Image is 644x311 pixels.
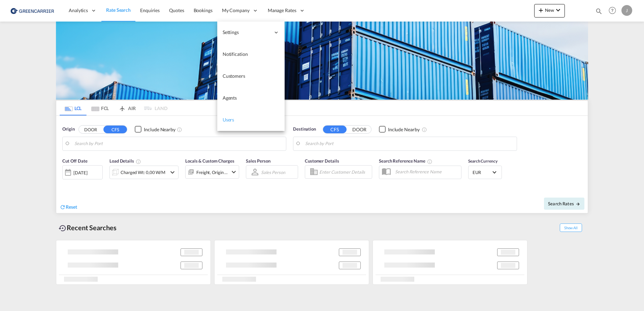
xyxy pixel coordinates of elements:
[392,167,461,177] input: Search Reference Name
[62,126,74,133] span: Origin
[69,7,88,14] span: Analytics
[560,223,582,232] span: Show All
[268,7,296,14] span: Manage Rates
[56,116,588,213] div: Origin DOOR CFS Checkbox No InkUnchecked: Ignores neighbouring ports when fetching rates.Checked ...
[168,168,176,176] md-icon: icon-chevron-down
[66,204,77,210] span: Reset
[194,7,213,13] span: Bookings
[62,165,103,179] div: [DATE]
[223,73,245,79] span: Customers
[576,202,580,206] md-icon: icon-arrow-right
[323,126,347,133] button: CFS
[144,126,175,133] div: Include Nearby
[118,104,126,109] md-icon: icon-airplane
[217,109,285,131] a: Users
[472,167,498,177] md-select: Select Currency: € EUREuro
[109,158,141,164] span: Load Details
[537,6,545,14] md-icon: icon-plus 400-fg
[595,7,603,18] div: icon-magnify
[60,204,66,210] md-icon: icon-refresh
[260,167,286,177] md-select: Sales Person
[534,4,565,18] button: icon-plus 400-fgNewicon-chevron-down
[106,7,131,13] span: Rate Search
[305,158,339,164] span: Customer Details
[62,158,88,164] span: Cut Off Date
[79,126,102,133] button: DOOR
[223,51,248,57] span: Notification
[379,158,432,164] span: Search Reference Name
[74,139,283,149] input: Search by Port
[177,127,182,132] md-icon: Unchecked: Ignores neighbouring ports when fetching rates.Checked : Includes neighbouring ports w...
[223,117,234,123] span: Users
[544,198,584,210] button: Search Ratesicon-arrow-right
[554,6,562,14] md-icon: icon-chevron-down
[62,179,67,188] md-datepicker: Select
[140,7,160,13] span: Enquiries
[135,126,175,133] md-checkbox: Checkbox No Ink
[56,22,588,100] img: GreenCarrierFCL_LCL.png
[293,126,316,133] span: Destination
[230,168,238,176] md-icon: icon-chevron-down
[473,169,491,175] span: EUR
[103,126,127,133] button: CFS
[246,158,270,164] span: Sales Person
[114,101,140,115] md-tab-item: AIR
[388,126,420,133] div: Include Nearby
[121,168,165,177] div: Charged Wt: 0,00 W/M
[87,101,114,115] md-tab-item: FCL
[60,101,87,115] md-tab-item: LCL
[60,101,167,115] md-pagination-wrapper: Use the left and right arrow keys to navigate between tabs
[109,166,179,179] div: Charged Wt: 0,00 W/Micon-chevron-down
[537,7,562,13] span: New
[185,165,239,179] div: Freight Origin Destinationicon-chevron-down
[422,127,427,132] md-icon: Unchecked: Ignores neighbouring ports when fetching rates.Checked : Includes neighbouring ports w...
[223,29,270,36] span: Settings
[607,5,618,16] span: Help
[217,22,285,43] div: Settings
[223,95,237,101] span: Agents
[10,3,56,18] img: 1378a7308afe11ef83610d9e779c6b34.png
[348,126,371,133] button: DOOR
[59,224,67,232] md-icon: icon-backup-restore
[60,204,77,211] div: icon-refreshReset
[427,159,432,164] md-icon: Your search will be saved by the below given name
[305,139,513,149] input: Search by Port
[548,201,580,206] span: Search Rates
[217,43,285,65] a: Notification
[56,220,119,235] div: Recent Searches
[319,167,370,177] input: Enter Customer Details
[607,5,621,17] div: Help
[621,5,632,16] div: J
[222,7,250,14] span: My Company
[468,159,497,164] span: Search Currency
[379,126,420,133] md-checkbox: Checkbox No Ink
[73,170,87,176] div: [DATE]
[196,168,228,177] div: Freight Origin Destination
[595,7,603,15] md-icon: icon-magnify
[136,159,141,164] md-icon: Chargeable Weight
[217,87,285,109] a: Agents
[217,65,285,87] a: Customers
[185,158,234,164] span: Locals & Custom Charges
[169,7,184,13] span: Quotes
